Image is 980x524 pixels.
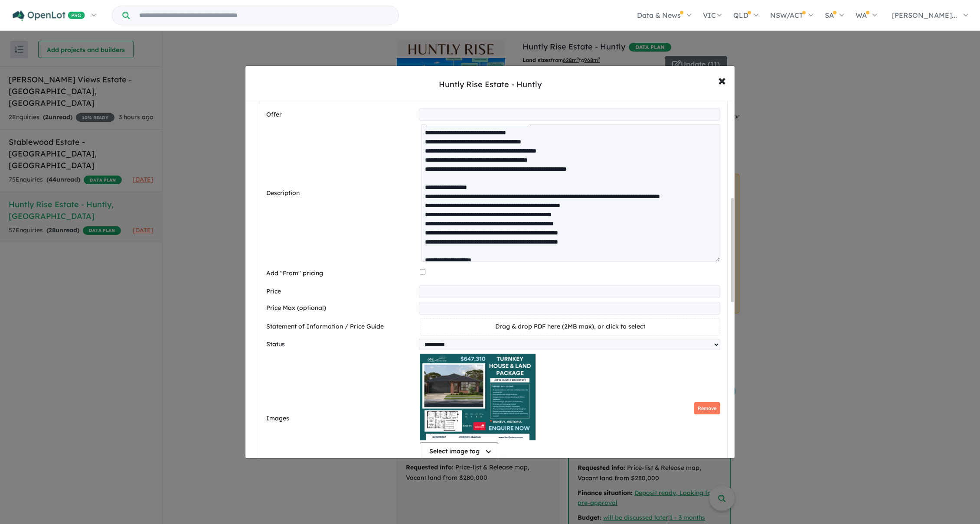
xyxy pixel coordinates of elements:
span: Drag & drop PDF here (2MB max), or click to select [495,322,645,330]
button: Remove [694,402,720,415]
label: Images [266,413,416,424]
label: Price Max (optional) [266,303,415,313]
label: Status [266,339,415,350]
img: Ov+6T6Kq+pAAAAABJRU5ErkJggg== [420,354,536,440]
img: Openlot PRO Logo White [13,10,85,21]
label: Price [266,286,415,297]
label: Add "From" pricing [266,268,416,279]
label: Offer [266,110,415,120]
span: [PERSON_NAME]... [892,11,957,20]
div: Huntly Rise Estate - Huntly [439,79,542,90]
button: Select image tag [420,442,498,459]
span: × [718,71,726,89]
label: Description [266,188,418,199]
label: Statement of Information / Price Guide [266,322,416,332]
input: Try estate name, suburb, builder or developer [131,6,397,25]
